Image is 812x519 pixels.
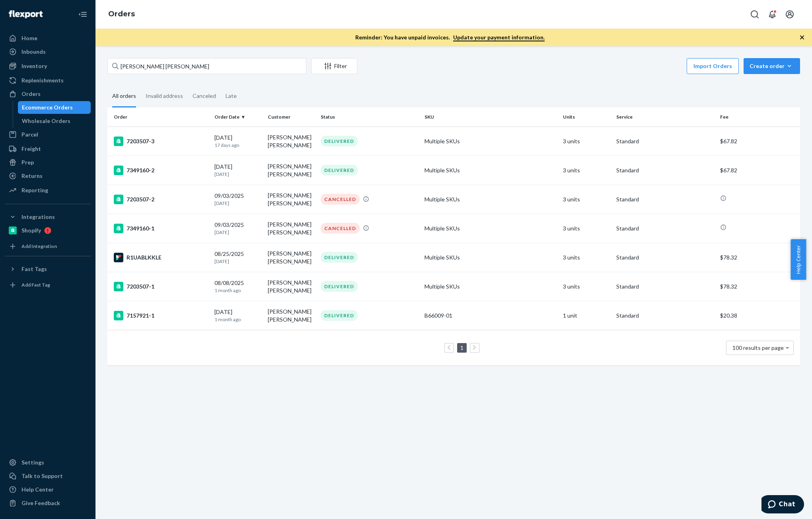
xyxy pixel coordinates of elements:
div: Replenishments [21,76,64,84]
div: DELIVERED [321,136,358,146]
div: Inbounds [21,48,46,56]
p: [DATE] [214,200,261,207]
div: Returns [21,172,43,180]
div: 09/03/2025 [214,192,261,207]
button: Filter [311,58,357,74]
a: Home [5,32,91,45]
div: 7203507-1 [114,282,208,291]
div: CANCELLED [321,223,360,234]
div: Canceled [193,86,216,106]
a: Ecommerce Orders [18,101,91,114]
td: 3 units [560,214,613,243]
p: 1 month ago [214,316,261,323]
p: Standard [616,254,714,261]
a: Reporting [5,184,91,197]
div: DELIVERED [321,252,358,263]
div: DELIVERED [321,281,358,292]
p: Standard [616,224,714,232]
div: Prep [21,158,34,166]
a: Freight [5,142,91,155]
a: Add Integration [5,240,91,253]
div: Shopify [21,226,41,234]
button: Talk to Support [5,470,91,482]
p: Standard [616,195,714,203]
a: Orders [108,10,135,18]
div: Parcel [21,131,38,139]
p: Standard [616,137,714,145]
td: Multiple SKUs [421,156,560,185]
td: $78.32 [717,243,800,272]
div: Orders [21,90,41,98]
td: [PERSON_NAME] [PERSON_NAME] [265,127,317,156]
span: 100 results per page [732,344,784,351]
input: Search orders [107,58,306,74]
a: Inventory [5,60,91,72]
td: 3 units [560,127,613,156]
th: Units [560,107,613,127]
a: Add Fast Tag [5,279,91,291]
div: Inventory [21,62,47,70]
div: Give Feedback [21,499,60,507]
div: [DATE] [214,163,261,178]
button: Close Navigation [75,6,91,22]
ol: breadcrumbs [102,3,141,26]
a: Inbounds [5,45,91,58]
td: Multiple SKUs [421,127,560,156]
a: Wholesale Orders [18,115,91,127]
div: Add Fast Tag [21,281,50,288]
a: Prep [5,156,91,169]
div: Filter [312,62,357,70]
div: Add Integration [21,243,57,250]
div: Late [226,86,237,106]
div: Integrations [21,213,55,221]
div: 08/25/2025 [214,250,261,265]
div: 7157921-1 [114,311,208,320]
a: Shopify [5,224,91,237]
button: Integrations [5,211,91,223]
td: 3 units [560,156,613,185]
td: [PERSON_NAME] [PERSON_NAME] [265,156,317,185]
td: $20.38 [717,301,800,330]
button: Open Search Box [747,6,763,22]
div: Invalid address [146,86,183,106]
td: [PERSON_NAME] [PERSON_NAME] [265,272,317,301]
button: Open notifications [764,6,780,22]
img: Flexport logo [9,10,43,18]
div: Fast Tags [21,265,47,273]
td: [PERSON_NAME] [PERSON_NAME] [265,214,317,243]
td: [PERSON_NAME] [PERSON_NAME] [265,243,317,272]
td: $67.82 [717,127,800,156]
th: SKU [421,107,560,127]
iframe: To enrich screen reader interactions, please activate Accessibility in Grammarly extension settings [761,495,804,515]
div: CANCELLED [321,194,360,205]
div: Settings [21,459,44,466]
a: Returns [5,170,91,182]
div: R1UABLKKLE [114,253,208,262]
td: [PERSON_NAME] [PERSON_NAME] [265,301,317,330]
button: Fast Tags [5,263,91,275]
div: DELIVERED [321,165,358,176]
div: 7349160-1 [114,224,208,233]
td: $78.32 [717,272,800,301]
div: 7203507-3 [114,137,208,146]
div: 7203507-2 [114,195,208,204]
th: Service [613,107,717,127]
th: Status [317,107,421,127]
a: Replenishments [5,74,91,87]
button: Give Feedback [5,497,91,509]
th: Order Date [211,107,264,127]
div: 7349160-2 [114,166,208,175]
p: [DATE] [214,229,261,236]
p: Standard [616,166,714,174]
div: Freight [21,145,41,153]
a: Orders [5,88,91,100]
div: Home [21,34,37,42]
div: DELIVERED [321,310,358,321]
div: All orders [112,86,136,107]
a: Page 1 is your current page [459,344,465,351]
a: Settings [5,456,91,469]
button: Help Center [791,239,806,280]
div: Reporting [21,186,48,194]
